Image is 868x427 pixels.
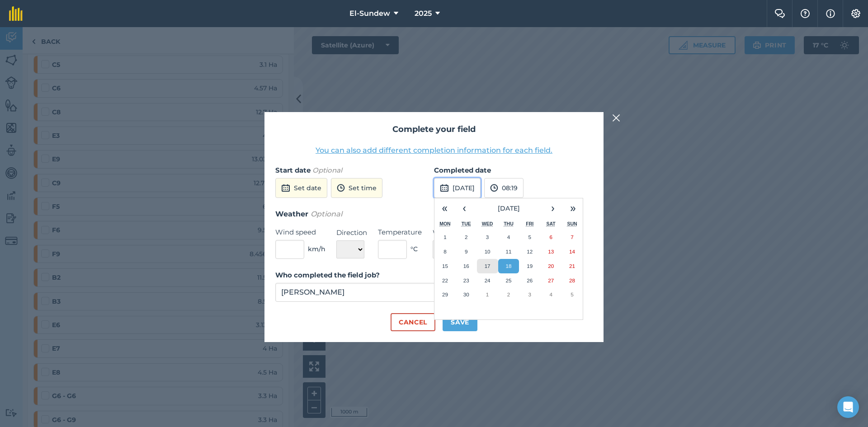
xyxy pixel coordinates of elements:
abbr: 12 September 2025 [527,249,533,254]
img: svg+xml;base64,PD94bWwgdmVyc2lvbj0iMS4wIiBlbmNvZGluZz0idXRmLTgiPz4KPCEtLSBHZW5lcmF0b3I6IEFkb2JlIE... [490,183,498,193]
button: » [563,198,583,218]
abbr: 10 September 2025 [485,249,491,254]
abbr: 4 September 2025 [507,234,510,240]
button: Cancel [391,313,435,331]
img: A question mark icon [800,9,811,18]
button: 1 October 2025 [477,287,498,302]
abbr: 19 September 2025 [527,263,533,269]
button: Save [443,313,477,331]
abbr: Friday [526,221,533,226]
abbr: 1 October 2025 [486,291,489,297]
abbr: 6 September 2025 [549,234,552,240]
button: › [543,198,563,218]
button: 9 September 2025 [456,244,477,259]
abbr: 23 September 2025 [463,277,469,283]
abbr: 3 September 2025 [486,234,489,240]
abbr: 17 September 2025 [485,263,491,269]
button: 25 September 2025 [498,273,519,288]
abbr: 21 September 2025 [569,263,575,269]
button: You can also add different completion information for each field. [316,145,552,156]
h3: Weather [275,208,593,220]
label: Weather [433,227,477,238]
button: 24 September 2025 [477,273,498,288]
button: 6 September 2025 [540,230,561,244]
button: 5 October 2025 [561,287,583,302]
button: ‹ [454,198,474,218]
img: fieldmargin Logo [9,6,23,21]
abbr: 3 October 2025 [528,291,531,297]
abbr: 4 October 2025 [549,291,552,297]
button: 10 September 2025 [477,244,498,259]
abbr: 29 September 2025 [442,291,448,297]
button: « [434,198,454,218]
button: 20 September 2025 [540,259,561,273]
button: 21 September 2025 [561,259,583,273]
span: 2025 [415,8,432,19]
abbr: 2 September 2025 [465,234,467,240]
abbr: 22 September 2025 [442,277,448,283]
button: 3 September 2025 [477,230,498,244]
button: 14 September 2025 [561,244,583,259]
label: Wind speed [275,227,325,238]
abbr: 18 September 2025 [505,263,511,269]
button: 2 September 2025 [456,230,477,244]
button: [DATE] [434,178,481,198]
span: [DATE] [498,204,520,212]
abbr: Monday [439,221,451,226]
abbr: 26 September 2025 [527,277,533,283]
button: 23 September 2025 [456,273,477,288]
button: 26 September 2025 [519,273,540,288]
div: Open Intercom Messenger [837,396,859,418]
abbr: 11 September 2025 [505,249,511,254]
button: 19 September 2025 [519,259,540,273]
strong: Completed date [434,166,491,174]
button: 4 September 2025 [498,230,519,244]
abbr: Saturday [547,221,556,226]
button: 15 September 2025 [434,259,456,273]
abbr: 20 September 2025 [548,263,554,269]
button: 29 September 2025 [434,287,456,302]
abbr: 2 October 2025 [507,291,510,297]
button: Set time [331,178,382,198]
img: svg+xml;base64,PD94bWwgdmVyc2lvbj0iMS4wIiBlbmNvZGluZz0idXRmLTgiPz4KPCEtLSBHZW5lcmF0b3I6IEFkb2JlIE... [281,183,290,193]
abbr: 5 October 2025 [571,291,573,297]
em: Optional [311,210,342,218]
abbr: 8 September 2025 [443,249,446,254]
abbr: 24 September 2025 [485,277,491,283]
button: 5 September 2025 [519,230,540,244]
button: 7 September 2025 [561,230,583,244]
abbr: 16 September 2025 [463,263,469,269]
button: [DATE] [474,198,543,218]
abbr: 28 September 2025 [569,277,575,283]
h2: Complete your field [275,123,593,136]
button: 27 September 2025 [540,273,561,288]
button: 22 September 2025 [434,273,456,288]
span: El-Sundew [349,8,390,19]
img: svg+xml;base64,PHN2ZyB4bWxucz0iaHR0cDovL3d3dy53My5vcmcvMjAwMC9zdmciIHdpZHRoPSIyMiIgaGVpZ2h0PSIzMC... [612,113,620,123]
button: 3 October 2025 [519,287,540,302]
button: 11 September 2025 [498,244,519,259]
abbr: 9 September 2025 [465,249,467,254]
em: Optional [312,166,342,174]
img: svg+xml;base64,PHN2ZyB4bWxucz0iaHR0cDovL3d3dy53My5vcmcvMjAwMC9zdmciIHdpZHRoPSIxNyIgaGVpZ2h0PSIxNy... [826,8,835,19]
abbr: Tuesday [462,221,471,226]
abbr: 13 September 2025 [548,249,554,254]
button: 8 September 2025 [434,244,456,259]
abbr: 14 September 2025 [569,249,575,254]
button: Set date [275,178,327,198]
button: 13 September 2025 [540,244,561,259]
abbr: 1 September 2025 [443,234,446,240]
img: A cog icon [850,9,861,18]
abbr: 7 September 2025 [571,234,573,240]
button: 18 September 2025 [498,259,519,273]
button: 4 October 2025 [540,287,561,302]
button: 16 September 2025 [456,259,477,273]
abbr: 25 September 2025 [505,277,511,283]
img: svg+xml;base64,PD94bWwgdmVyc2lvbj0iMS4wIiBlbmNvZGluZz0idXRmLTgiPz4KPCEtLSBHZW5lcmF0b3I6IEFkb2JlIE... [440,183,449,193]
button: 2 October 2025 [498,287,519,302]
button: 17 September 2025 [477,259,498,273]
button: 1 September 2025 [434,230,456,244]
abbr: Thursday [504,221,514,226]
span: ° C [410,244,418,254]
abbr: 5 September 2025 [528,234,531,240]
